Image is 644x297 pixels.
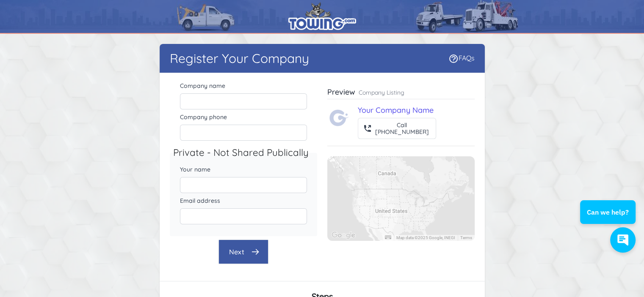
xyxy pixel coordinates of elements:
span: Map data ©2025 Google, INEGI [396,235,455,240]
button: Call[PHONE_NUMBER] [358,118,436,139]
h3: Preview [327,87,355,97]
img: Google [329,230,357,241]
h1: Register Your Company [170,51,309,66]
label: Email address [180,196,307,205]
label: Company name [180,82,307,90]
iframe: Conversations [574,177,644,261]
img: logo.png [288,2,356,30]
button: Keyboard shortcuts [385,235,391,239]
p: Company Listing [359,88,404,97]
div: Call [PHONE_NUMBER] [375,122,429,135]
label: Company phone [180,113,307,121]
a: Terms (opens in new tab) [460,235,472,240]
a: Your Company Name [358,105,434,115]
a: Open this area in Google Maps (opens a new window) [329,230,357,241]
label: Your name [180,165,307,174]
img: Towing.com Logo [329,108,349,128]
legend: Private - Not Shared Publically [173,146,321,160]
a: FAQs [448,54,475,62]
button: Next [218,240,268,264]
